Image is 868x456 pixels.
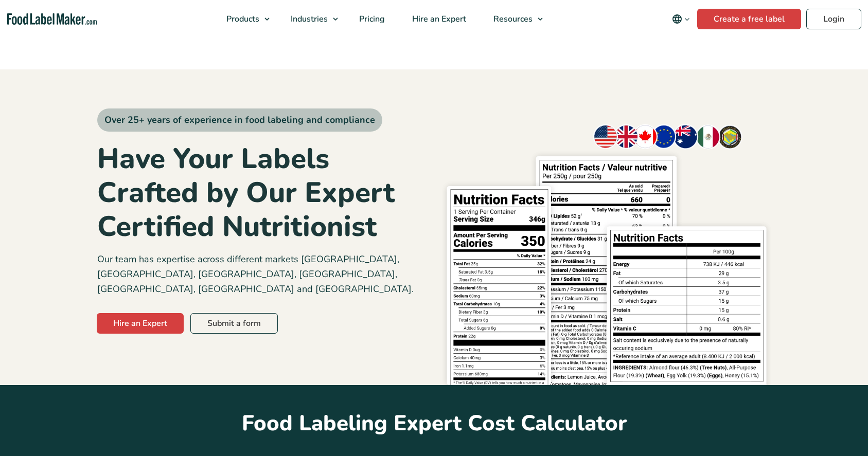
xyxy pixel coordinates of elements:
[356,13,386,25] span: Pricing
[7,13,97,25] a: Food Label Maker homepage
[97,313,184,334] a: Hire an Expert
[97,108,382,132] span: Over 25+ years of experience in food labeling and compliance
[697,9,801,29] a: Create a free label
[490,13,534,25] span: Resources
[97,385,771,438] h2: Food Labeling Expert Cost Calculator
[97,142,427,244] h1: Have Your Labels Crafted by Our Expert Certified Nutritionist
[665,9,697,29] button: Change language
[223,13,260,25] span: Products
[806,9,861,29] a: Login
[190,313,278,334] a: Submit a form
[409,13,467,25] span: Hire an Expert
[288,13,329,25] span: Industries
[97,252,427,296] p: Our team has expertise across different markets [GEOGRAPHIC_DATA], [GEOGRAPHIC_DATA], [GEOGRAPHIC...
